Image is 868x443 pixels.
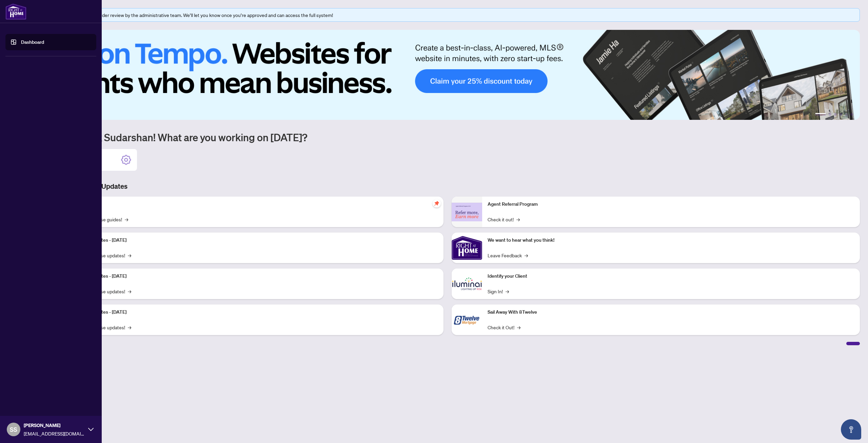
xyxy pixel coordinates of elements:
button: 6 [850,113,853,116]
span: pushpin [433,199,441,207]
span: → [506,288,509,295]
span: → [516,216,520,223]
a: Dashboard [21,39,44,45]
button: 2 [829,113,831,116]
button: 5 [845,113,848,116]
h3: Brokerage & Industry Updates [35,182,860,191]
p: Platform Updates - [DATE] [71,237,438,244]
span: → [128,288,131,295]
button: 1 [815,113,826,116]
div: Your profile is currently under review by the administrative team. We’ll let you know once you’re... [47,11,855,19]
span: → [525,252,528,259]
img: Sail Away With 8Twelve [452,304,482,335]
button: Open asap [841,419,861,440]
img: Identify your Client [452,269,482,299]
a: Leave Feedback→ [488,252,528,259]
a: Check it Out!→ [488,324,520,331]
p: We want to hear what you think! [488,237,854,244]
p: Platform Updates - [DATE] [71,273,438,280]
p: Self-Help [71,201,438,208]
span: [EMAIL_ADDRESS][DOMAIN_NAME] [24,430,85,437]
span: [PERSON_NAME] [24,422,85,429]
img: logo [5,3,26,20]
a: Sign In!→ [488,288,509,295]
span: → [128,252,131,259]
p: Agent Referral Program [488,201,854,208]
p: Platform Updates - [DATE] [71,309,438,316]
img: Slide 0 [35,30,860,120]
span: → [128,324,131,331]
span: → [125,216,128,223]
h1: Welcome back Sudarshan! What are you working on [DATE]? [35,131,860,144]
a: Check it out!→ [488,216,520,223]
span: SS [10,425,17,434]
img: We want to hear what you think! [452,233,482,263]
img: Agent Referral Program [452,203,482,221]
p: Identify your Client [488,273,854,280]
button: 3 [834,113,837,116]
span: → [517,324,520,331]
button: 4 [840,113,842,116]
p: Sail Away With 8Twelve [488,309,854,316]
